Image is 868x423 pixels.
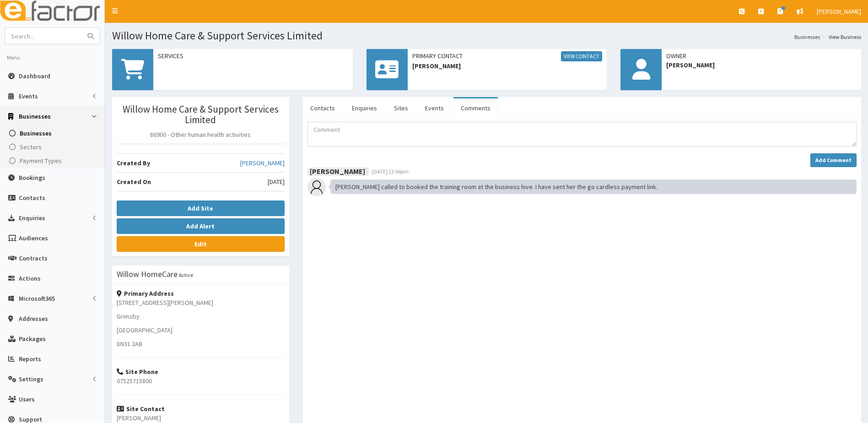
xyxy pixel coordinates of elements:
b: Add Site [188,204,213,212]
div: [PERSON_NAME] called to booked the training room at the business hive. I have sent her the go car... [330,179,857,194]
span: Packages [19,335,46,343]
span: Addresses [19,315,48,323]
span: [PERSON_NAME] [666,60,857,70]
p: [PERSON_NAME] [117,413,285,423]
b: [PERSON_NAME] [310,166,365,175]
b: Created On [117,178,151,186]
span: Contacts [19,194,45,202]
span: Events [19,92,38,100]
p: Grimsby [117,312,285,321]
span: Services [158,51,348,60]
span: [PERSON_NAME] [817,7,861,16]
b: Add Alert [186,222,215,230]
b: Edit [194,240,207,248]
span: Contracts [19,254,48,262]
a: Edit [117,236,285,252]
strong: Add Comment [815,157,852,163]
p: [STREET_ADDRESS][PERSON_NAME] [117,298,285,307]
a: Businesses [794,33,820,41]
p: DN31 2AB [117,339,285,348]
input: Search... [5,28,82,44]
a: Sites [387,98,415,118]
a: Businesses [2,126,105,140]
a: View Contact [561,51,602,61]
span: [DATE] 13:04pm [372,168,409,175]
a: Enquiries [345,98,384,118]
span: Sectors [20,143,42,151]
span: Settings [19,375,43,383]
span: Bookings [19,174,45,182]
a: Payment Types [2,154,105,168]
button: Add Comment [810,153,857,167]
h3: Willow HomeCare [117,270,178,278]
strong: Primary Address [117,289,174,298]
span: [PERSON_NAME] [412,61,603,70]
span: Users [19,395,35,403]
span: Actions [19,274,41,282]
li: View Business [820,33,861,41]
h3: Willow Home Care & Support Services Limited [117,104,285,125]
span: Reports [19,355,41,363]
a: Comments [453,98,498,118]
span: Primary Contact [412,51,603,61]
textarea: Comment [307,122,857,146]
b: Created By [117,159,150,167]
a: Sectors [2,140,105,154]
span: [DATE] [268,177,285,186]
span: Businesses [19,112,51,120]
span: Audiences [19,234,48,242]
a: [PERSON_NAME] [240,158,285,168]
strong: Site Phone [117,368,158,376]
small: Active [179,271,193,278]
span: Dashboard [19,72,50,80]
h1: Willow Home Care & Support Services Limited [112,30,861,42]
strong: Site Contact [117,405,165,413]
p: 07525715800 [117,376,285,385]
span: Owner [666,51,857,60]
span: Microsoft365 [19,294,55,303]
a: Events [418,98,451,118]
p: 86900 - Other human health activities [117,130,285,139]
a: Contacts [303,98,342,118]
span: Payment Types [20,157,62,165]
span: Enquiries [19,214,45,222]
p: [GEOGRAPHIC_DATA] [117,325,285,335]
button: Add Alert [117,218,285,234]
span: Businesses [20,129,52,137]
